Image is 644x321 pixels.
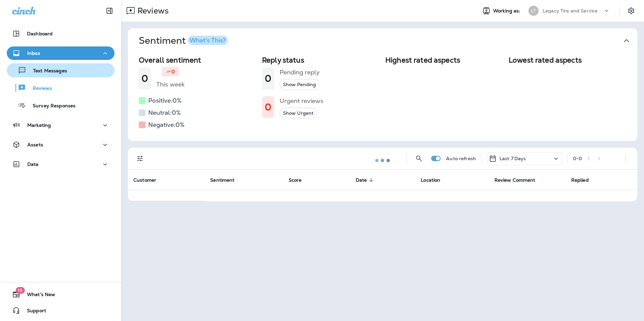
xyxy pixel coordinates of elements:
p: Inbox [27,50,40,56]
p: Assets [27,142,43,147]
button: Collapse Sidebar [100,4,119,17]
button: 19What's New [7,288,115,301]
p: Data [27,162,39,167]
button: Assets [7,138,115,151]
button: Dashboard [7,27,115,40]
button: Text Messages [7,63,115,77]
button: Data [7,157,115,171]
button: Inbox [7,46,115,60]
p: Dashboard [27,31,53,36]
button: Reviews [7,81,115,95]
button: Support [7,304,115,317]
p: Marketing [27,122,51,128]
span: 19 [15,287,25,294]
p: Survey Responses [26,103,75,109]
span: Support [20,308,46,316]
button: Survey Responses [7,98,115,112]
p: Text Messages [26,68,67,74]
button: Marketing [7,118,115,132]
p: Reviews [26,85,52,92]
span: What's New [20,292,55,300]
